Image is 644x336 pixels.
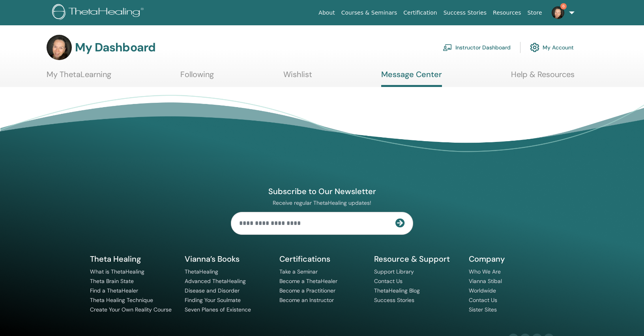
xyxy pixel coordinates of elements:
a: Instructor Dashboard [443,39,511,56]
a: Worldwide [469,287,496,294]
a: Seven Planes of Existence [185,306,251,313]
a: Help & Resources [511,70,575,85]
h5: Theta Healing [90,254,175,264]
a: Contact Us [469,296,497,304]
a: What is ThetaHealing [90,268,144,275]
a: Following [180,70,214,85]
h4: Subscribe to Our Newsletter [231,186,413,196]
a: Courses & Seminars [338,6,401,20]
img: chalkboard-teacher.svg [443,44,452,51]
a: Sister Sites [469,306,497,313]
a: Take a Seminar [279,268,318,275]
a: Become a ThetaHealer [279,277,337,285]
a: Certification [400,6,440,20]
h5: Certifications [279,254,365,264]
a: Success Stories [374,296,414,304]
img: default.jpg [47,35,72,60]
a: Create Your Own Reality Course [90,306,172,313]
a: Wishlist [283,70,312,85]
span: 6 [560,3,567,9]
h5: Vianna’s Books [185,254,270,264]
a: Become an Instructor [279,296,334,304]
a: Advanced ThetaHealing [185,277,246,285]
a: Message Center [381,70,442,87]
a: Theta Healing Technique [90,296,153,304]
img: cog.svg [530,41,539,54]
a: ThetaHealing Blog [374,287,420,294]
p: Receive regular ThetaHealing updates! [231,199,413,206]
a: Become a Practitioner [279,287,335,294]
a: Who We Are [469,268,501,275]
a: Find a ThetaHealer [90,287,138,294]
a: Store [524,6,545,20]
a: My Account [530,39,574,56]
img: logo.png [52,4,146,22]
a: Disease and Disorder [185,287,240,294]
a: Support Library [374,268,414,275]
a: About [315,6,338,20]
h3: My Dashboard [75,40,155,55]
img: default.jpg [552,6,564,19]
a: Contact Us [374,277,402,285]
a: ThetaHealing [185,268,218,275]
a: My ThetaLearning [47,70,111,85]
h5: Company [469,254,554,264]
a: Resources [490,6,524,20]
a: Finding Your Soulmate [185,296,241,304]
h5: Resource & Support [374,254,459,264]
a: Theta Brain State [90,277,134,285]
a: Vianna Stibal [469,277,502,285]
a: Success Stories [440,6,490,20]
